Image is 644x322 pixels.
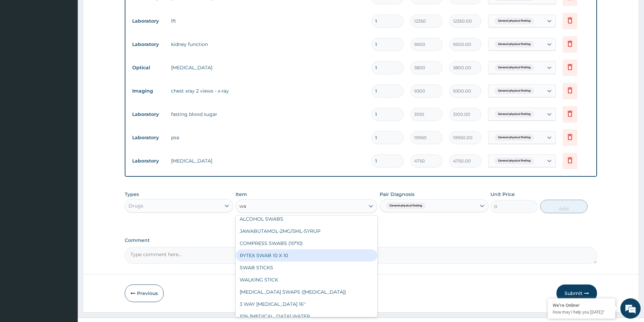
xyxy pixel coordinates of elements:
[495,64,534,71] span: General physical finding
[35,38,114,47] div: Chat with us now
[495,111,534,118] span: General physical finding
[556,284,597,302] button: Submit
[13,34,27,51] img: d_794563401_company_1708531726252_794563401
[128,202,143,209] div: Drugs
[236,237,377,249] div: COMPRESS SWABS (10*10)
[236,249,377,262] div: RYTEX SWAB 10 X 10
[125,192,139,197] label: Types
[495,157,534,164] span: General physical finding
[491,191,515,198] label: Unit Price
[236,262,377,274] div: SWAB STICKS
[168,14,368,28] td: lft
[495,134,534,141] span: General physical finding
[125,284,164,302] button: Previous
[168,131,368,144] td: psa
[380,191,414,198] label: Pair Diagnosis
[495,88,534,94] span: General physical finding
[168,38,368,51] td: kidney function
[168,84,368,98] td: chest xray 2 views - x-ray
[129,155,168,167] td: Laboratory
[125,238,597,243] label: Comment
[129,85,168,97] td: Imaging
[386,202,426,209] span: General physical finding
[495,18,534,24] span: General physical finding
[236,225,377,237] div: JAWABUTAMOL-2MG/5ML-SYRUP
[553,302,610,308] div: We're Online!
[129,15,168,27] td: Laboratory
[129,61,168,74] td: Optical
[39,85,93,153] span: We're online!
[129,38,168,51] td: Laboratory
[540,200,588,213] button: Add
[236,191,247,198] label: Item
[236,213,377,225] div: ALCOHOL SWABS
[553,309,610,315] p: How may I help you today?
[236,286,377,298] div: [MEDICAL_DATA] SWAPS ([MEDICAL_DATA])
[236,298,377,310] div: 3 WAY [MEDICAL_DATA] 16''
[168,107,368,121] td: fasting blood sugar
[168,61,368,74] td: [MEDICAL_DATA]
[236,274,377,286] div: WALKING STICK
[129,131,168,144] td: Laboratory
[168,154,368,168] td: [MEDICAL_DATA]
[495,41,534,48] span: General physical finding
[129,108,168,121] td: Laboratory
[3,184,129,208] textarea: Type your message and hit 'Enter'
[111,3,127,20] div: Minimize live chat window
